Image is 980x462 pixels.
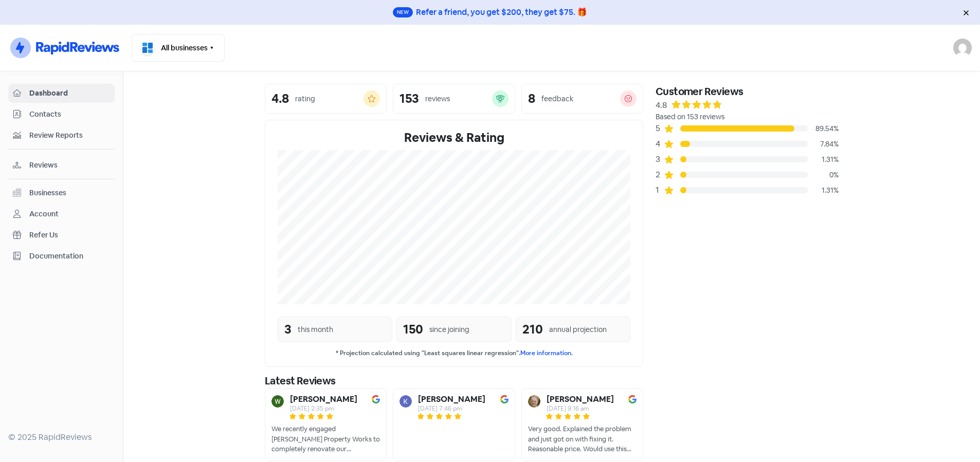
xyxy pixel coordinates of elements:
a: Contacts [8,105,115,124]
div: annual projection [549,324,607,335]
div: 3 [656,153,664,165]
span: Refer Us [29,230,110,241]
a: Review Reports [8,126,115,145]
div: 3 [284,320,292,339]
div: 2 [656,169,664,181]
div: this month [298,324,333,335]
div: rating [295,94,315,104]
div: Account [29,209,59,219]
a: Documentation [8,247,115,266]
img: Image [628,395,637,403]
div: 4 [656,138,664,150]
img: Image [500,395,509,403]
img: Avatar [400,395,412,408]
b: [PERSON_NAME] [290,395,357,403]
a: 4.8rating [265,84,387,114]
span: Reviews [29,160,110,171]
div: Businesses [29,188,66,198]
div: 4.8 [656,99,667,112]
div: [DATE] 7:46 pm [418,405,485,412]
div: [DATE] 2:35 pm [290,405,357,412]
div: reviews [425,94,450,104]
span: Dashboard [29,88,110,99]
div: [DATE] 9:16 am [547,405,614,412]
div: © 2025 RapidReviews [8,431,115,443]
b: [PERSON_NAME] [547,395,614,403]
span: Review Reports [29,130,110,141]
div: 7.84% [808,139,839,150]
div: 1.31% [808,185,839,196]
img: Avatar [528,395,540,408]
div: 0% [808,170,839,180]
a: Businesses [8,183,115,202]
div: Refer a friend, you get $200, they get $75. 🎁 [416,6,587,19]
div: Latest Reviews [265,373,643,389]
div: 210 [522,320,543,339]
div: 8 [528,93,535,105]
a: 153reviews [393,84,515,114]
div: Based on 153 reviews [656,112,839,122]
div: 153 [400,93,419,105]
div: We recently engaged [PERSON_NAME] Property Works to completely renovate our bathroom. From the ou... [271,424,380,454]
div: 5 [656,122,664,135]
div: 1.31% [808,154,839,165]
a: Dashboard [8,84,115,103]
span: Documentation [29,251,110,262]
div: Customer Reviews [656,84,839,99]
div: 150 [403,320,423,339]
div: 1 [656,184,664,196]
div: 4.8 [271,93,289,105]
button: All businesses [132,34,225,62]
a: Reviews [8,156,115,175]
a: Account [8,205,115,224]
div: Reviews & Rating [278,128,630,147]
img: Avatar [271,395,284,408]
div: Very good. Explained the problem and just got on with fixing it. Reasonable price. Would use this... [528,424,637,454]
div: since joining [429,324,469,335]
div: 89.54% [808,123,839,134]
a: 8feedback [521,84,643,114]
small: * Projection calculated using "Least squares linear regression". [278,348,630,358]
div: feedback [541,94,573,104]
a: More information. [520,349,573,357]
img: Image [372,395,380,403]
b: [PERSON_NAME] [418,395,485,403]
img: User [953,39,972,57]
a: Refer Us [8,226,115,245]
span: Contacts [29,109,110,120]
span: New [393,7,413,17]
